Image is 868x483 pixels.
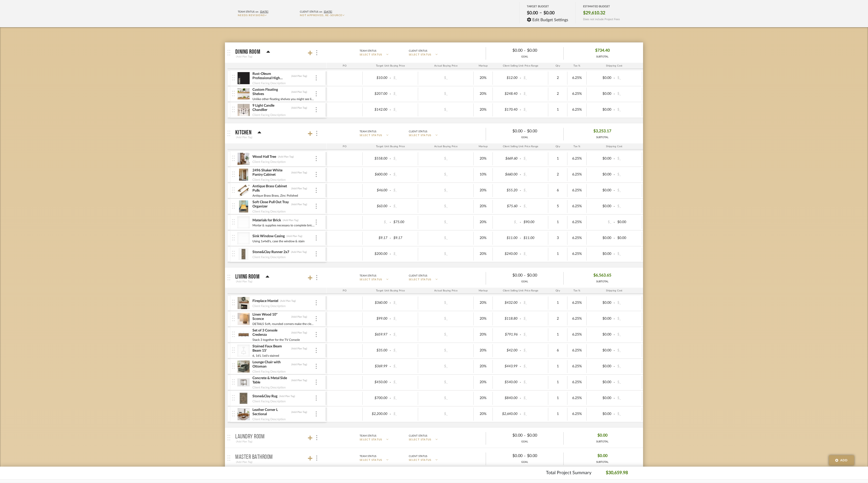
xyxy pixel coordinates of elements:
[392,187,417,194] div: $_
[588,90,613,98] div: $0.00
[252,72,290,81] div: Rust-Oleum Professional High Performance Semi-gloss
[392,234,417,242] div: $9.17
[316,235,317,240] img: 3dots-v.svg
[232,203,235,209] img: vertical-grip.svg
[588,187,613,194] div: $0.00
[569,315,585,322] div: 6.25%
[252,328,290,337] div: Set of 3 Console Credenza
[316,300,317,305] img: 3dots-v.svg
[225,43,643,63] mat-expansion-panel-header: Dining Room(Add Plan Tag)Team StatusSELECT STATUSClient StatusSELECT STATUS$0.00-$0.00GOAL$734.40...
[282,219,299,222] div: (Add Plan Tag)
[550,331,566,338] div: 1
[494,315,519,322] div: $118.80
[227,230,746,246] mat-expansion-panel-header: Sink Window Casing(Add Plan Tag)Using 1x4x8's, case the window & stain$9.17-$9.17$_20%$11.00-$11....
[569,219,585,226] div: 6.25%
[392,74,417,82] div: $_
[569,106,585,113] div: 6.25%
[494,90,519,98] div: $248.40
[588,250,613,258] div: $0.00
[522,203,547,210] div: $_
[432,106,460,113] div: $_
[364,250,389,258] div: $200.00
[291,331,307,335] div: (Add Plan Tag)
[232,316,235,321] img: vertical-grip.svg
[360,49,376,53] div: Team Status
[316,172,317,177] img: 3dots-v.svg
[225,123,643,143] mat-expansion-panel-header: Kitchen(Add Plan Tag)Team StatusSELECT STATUSClient StatusSELECT STATUS$0.00-$0.00GOAL$3,253.17SU...
[475,187,491,194] div: 20%
[475,74,491,82] div: 20%
[237,104,250,116] img: f84edea2-bd13-4a08-9b38-311b85ba02ba_50x50.jpg
[252,184,290,193] div: Antique Brass Cabinet Pulls
[389,156,392,161] span: -
[392,171,417,178] div: $_
[519,204,522,209] span: -
[227,86,746,102] mat-expansion-panel-header: Custom Floating Shelves(Add Plan Tag)Unlike other floating shelves you might see listed, ours hav...
[494,219,519,226] div: $_
[237,200,250,213] img: 076032f7-e711-4852-80e5-efba395dab88_50x50.jpg
[475,155,491,162] div: 20%
[364,171,389,178] div: $600.00
[389,204,392,209] span: -
[252,159,286,164] div: Client Facing Description
[550,171,566,178] div: 2
[278,155,294,159] div: (Add Plan Tag)
[389,252,392,257] span: -
[364,234,389,242] div: $9.17
[550,234,566,242] div: 3
[526,47,559,54] div: $0.00
[524,48,526,54] span: -
[232,331,235,337] img: vertical-grip.svg
[360,53,382,57] span: SELECT STATUS
[291,74,307,78] div: (Add Plan Tag)
[519,220,522,225] span: -
[522,90,547,98] div: $_
[593,280,611,284] div: SUBTOTAL
[616,219,641,226] div: $0.00
[613,188,616,193] span: -
[232,219,235,225] img: vertical-grip.svg
[475,315,491,322] div: 20%
[237,248,250,260] img: 69fac974-d4ae-4005-8a7b-9785fc4f7879_50x50.jpg
[588,106,613,113] div: $0.00
[432,250,460,258] div: $_
[588,203,613,210] div: $0.00
[613,204,616,209] span: -
[588,171,613,178] div: $0.00
[588,315,613,322] div: $0.00
[524,128,526,134] span: -
[522,250,547,258] div: $_
[519,300,522,306] span: -
[252,255,286,260] div: Client Facing Description
[225,267,643,288] mat-expansion-panel-header: Living Room(Add Plan Tag)Team StatusSELECT STATUSClient StatusSELECT STATUS$0.00-$0.00GOAL$6,563....
[252,218,281,223] div: Materials for Brick
[252,234,285,239] div: Sink Window Casing
[392,299,417,307] div: $_
[235,279,253,284] div: (Add Plan Tag)
[252,223,315,228] div: Mortar & supplies necessary to complete brick lay project
[291,90,307,94] div: (Add Plan Tag)
[613,76,616,81] span: -
[291,250,307,254] div: (Add Plan Tag)
[569,331,585,338] div: 6.25%
[432,90,460,98] div: $_
[409,53,431,57] span: SELECT STATUS
[494,234,519,242] div: $11.00
[494,171,519,178] div: $660.00
[613,316,616,321] span: -
[486,55,563,59] div: GOAL
[588,219,613,226] div: $_
[522,331,547,338] div: $_
[519,92,522,97] span: -
[237,185,250,197] img: 3223997b-6e18-4113-90fa-9581c374844a_50x50.jpg
[316,332,317,337] img: 3dots-v.svg
[252,155,276,159] div: Wood Hall Tree
[232,235,235,240] img: vertical-grip.svg
[227,295,746,311] mat-expansion-panel-header: Fireplace Mantel(Add Plan Tag)Client Facing Description$360.00-$_$_20%$432.00-$_16.25%$0.00-$_
[519,188,522,193] span: -
[432,331,460,338] div: $_
[522,315,547,322] div: $_
[252,103,290,112] div: 9 Light Candle Chandlier
[486,280,563,284] div: GOAL
[616,299,641,307] div: $_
